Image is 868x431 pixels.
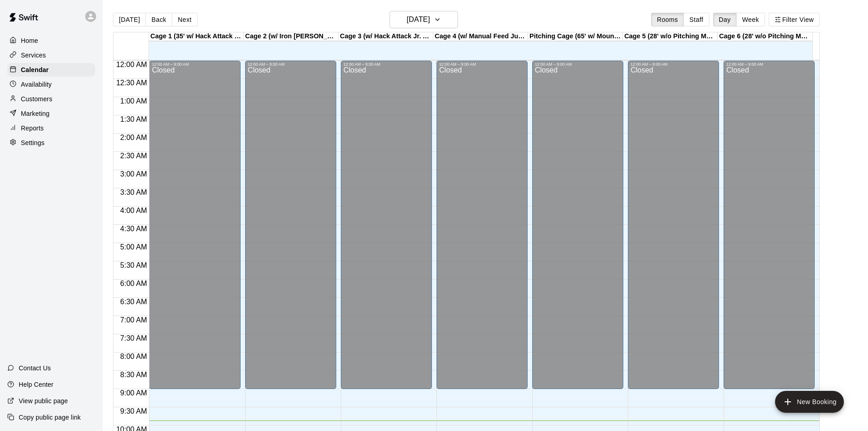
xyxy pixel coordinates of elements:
div: 12:00 AM – 9:00 AM: Closed [724,61,815,389]
a: Reports [7,121,95,135]
button: add [775,391,844,413]
a: Home [7,34,95,47]
p: Customers [21,94,52,104]
span: 5:00 AM [118,243,149,251]
span: 1:30 AM [118,115,149,123]
div: Closed [248,67,334,392]
div: 12:00 AM – 9:00 AM: Closed [628,61,719,389]
p: Calendar [21,65,49,74]
span: 3:00 AM [118,170,149,178]
p: View public page [19,396,68,405]
div: Closed [344,67,429,392]
h6: [DATE] [407,13,430,26]
span: 4:00 AM [118,207,149,214]
span: 2:00 AM [118,134,149,141]
div: 12:00 AM – 9:00 AM [248,62,334,67]
a: Services [7,48,95,62]
button: Next [172,13,197,26]
p: Marketing [21,109,50,118]
div: Cage 4 (w/ Manual Feed Jugs Machine - Softball) [433,32,528,41]
div: 12:00 AM – 9:00 AM [439,62,525,67]
div: Closed [439,67,525,392]
span: 2:30 AM [118,152,149,160]
div: 12:00 AM – 9:00 AM: Closed [245,61,336,389]
span: 8:30 AM [118,371,149,379]
div: Closed [726,67,812,392]
div: 12:00 AM – 9:00 AM [152,62,237,67]
span: 7:30 AM [118,334,149,342]
p: Availability [21,80,52,89]
span: 6:30 AM [118,298,149,306]
button: Day [713,13,737,26]
button: Rooms [651,13,684,26]
span: 12:30 AM [114,79,149,87]
p: Home [21,36,38,45]
span: 9:30 AM [118,407,149,415]
p: Copy public page link [19,413,81,422]
button: Back [145,13,172,26]
button: Filter View [769,13,820,26]
span: 7:00 AM [118,316,149,324]
p: Services [21,51,46,60]
button: Week [736,13,765,26]
a: Marketing [7,107,95,120]
div: 12:00 AM – 9:00 AM: Closed [341,61,432,389]
div: Cage 5 (28' w/o Pitching Machine) [623,32,718,41]
div: Cage 2 (w/ Iron [PERSON_NAME] Auto Feeder - Fastpitch Softball) [244,32,339,41]
button: [DATE] [113,13,146,26]
p: Help Center [19,380,53,389]
span: 4:30 AM [118,225,149,233]
div: 12:00 AM – 9:00 AM [344,62,429,67]
button: [DATE] [390,11,458,28]
a: Availability [7,78,95,91]
div: Closed [152,67,237,392]
div: 12:00 AM – 9:00 AM [726,62,812,67]
p: Contact Us [19,363,51,373]
div: 12:00 AM – 9:00 AM [535,62,621,67]
span: 6:00 AM [118,280,149,287]
div: Cage 3 (w/ Hack Attack Jr. Auto Feeder and HitTrax) [339,32,433,41]
a: Customers [7,92,95,106]
div: 12:00 AM – 9:00 AM [631,62,716,67]
p: Settings [21,138,45,147]
a: Calendar [7,63,95,77]
button: Staff [683,13,709,26]
span: 1:00 AM [118,97,149,105]
a: Settings [7,136,95,150]
div: 12:00 AM – 9:00 AM: Closed [149,61,240,389]
div: Closed [535,67,621,392]
div: 12:00 AM – 9:00 AM: Closed [532,61,623,389]
p: Reports [21,124,44,133]
div: Cage 1 (35' w/ Hack Attack Manual Feed) [149,32,244,41]
div: Pitching Cage (65' w/ Mound or Pitching Mat) [528,32,623,41]
span: 9:00 AM [118,389,149,397]
div: 12:00 AM – 9:00 AM: Closed [437,61,528,389]
span: 8:00 AM [118,353,149,360]
span: 3:30 AM [118,188,149,196]
span: 12:00 AM [114,61,149,68]
div: Closed [631,67,716,392]
span: 5:30 AM [118,261,149,269]
div: Cage 6 (28' w/o Pitching Machine) [718,32,812,41]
